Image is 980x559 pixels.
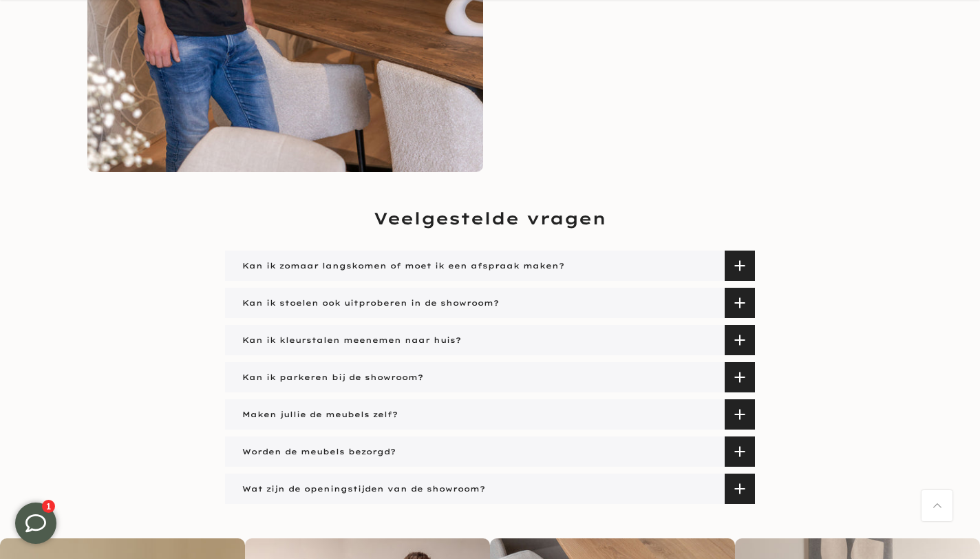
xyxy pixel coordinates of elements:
a: Kan ik parkeren bij de showroom? [225,362,755,392]
a: Terug naar boven [922,490,952,521]
span: Kan ik kleurstalen meenemen naar huis? [239,325,461,355]
span: Maken jullie de meubels zelf? [239,399,398,430]
span: Kan ik zomaar langskomen of moet ik een afspraak maken? [239,251,564,281]
a: Worden de meubels bezorgd? [225,436,755,467]
span: Kan ik parkeren bij de showroom? [239,362,423,392]
a: Maken jullie de meubels zelf? [225,399,755,430]
a: Kan ik kleurstalen meenemen naar huis? [225,325,755,355]
a: Wat zijn de openingstijden van de showroom? [225,474,755,504]
a: Kan ik zomaar langskomen of moet ik een afspraak maken? [225,251,755,281]
span: Wat zijn de openingstijden van de showroom? [239,474,485,504]
a: Kan ik stoelen ook uitproberen in de showroom? [225,288,755,318]
iframe: toggle-frame [1,489,70,558]
span: Worden de meubels bezorgd? [239,436,396,467]
span: Kan ik stoelen ook uitproberen in de showroom? [239,288,499,318]
span: Veelgestelde vragen [374,207,606,230]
